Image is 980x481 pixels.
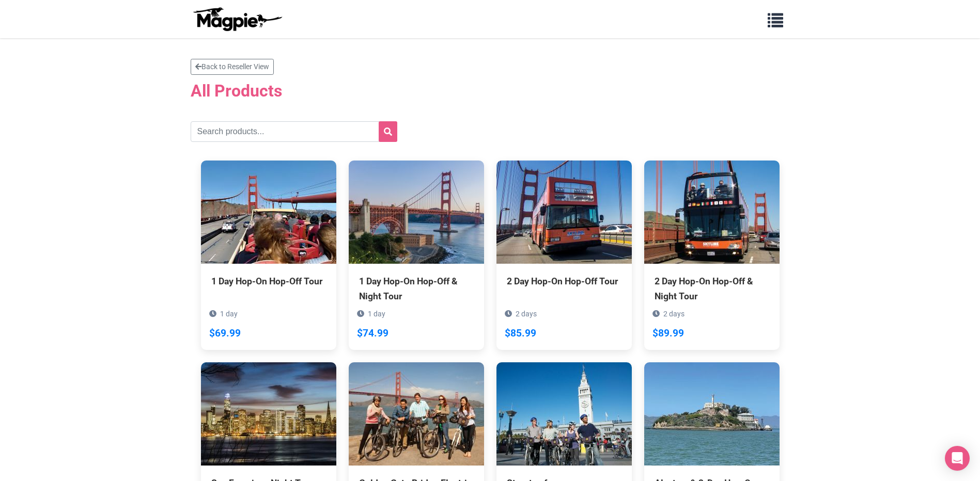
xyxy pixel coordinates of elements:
[507,274,621,288] div: 2 Day Hop-On Hop-Off Tour
[211,274,326,288] div: 1 Day Hop-On Hop-Off Tour
[496,362,632,466] img: Streets of San Francisco Electric Bike Tour
[505,326,536,342] div: $85.99
[644,161,780,264] img: 2 Day Hop-On Hop-Off & Night Tour
[220,310,238,318] span: 1 day
[349,362,484,466] img: Golden Gate Bridge Electric Bike Tour
[945,446,970,471] div: Open Intercom Messenger
[191,7,284,31] img: logo-ab69f6fb50320c5b225c76a69d11143b.png
[652,326,684,342] div: $89.99
[359,274,474,303] div: 1 Day Hop-On Hop-Off & Night Tour
[644,362,780,466] img: Alcatraz & 2-Day Hop-On Hop-Off & Night Tour
[349,161,484,349] a: 1 Day Hop-On Hop-Off & Night Tour 1 day $74.99
[496,161,632,264] img: 2 Day Hop-On Hop-Off Tour
[191,121,397,142] input: Search products...
[191,81,790,101] h2: All Products
[516,310,537,318] span: 2 days
[201,161,336,335] a: 1 Day Hop-On Hop-Off Tour 1 day $69.99
[349,161,484,264] img: 1 Day Hop-On Hop-Off & Night Tour
[496,161,632,335] a: 2 Day Hop-On Hop-Off Tour 2 days $85.99
[191,59,274,75] a: Back to Reseller View
[201,161,336,264] img: 1 Day Hop-On Hop-Off Tour
[663,310,685,318] span: 2 days
[357,326,388,342] div: $74.99
[644,161,780,349] a: 2 Day Hop-On Hop-Off & Night Tour 2 days $89.99
[368,310,385,318] span: 1 day
[201,362,336,466] img: San Francisco Night Tour
[209,326,241,342] div: $69.99
[655,274,769,303] div: 2 Day Hop-On Hop-Off & Night Tour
